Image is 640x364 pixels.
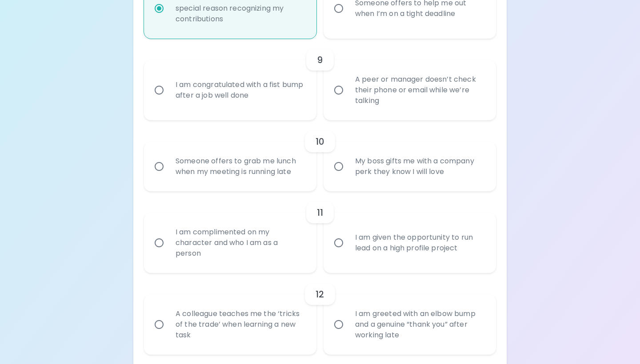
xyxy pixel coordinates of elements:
[317,206,323,220] h6: 11
[144,120,496,191] div: choice-group-check
[348,145,491,188] div: My boss gifts me with a company perk they know I will love
[317,53,323,67] h6: 9
[348,298,491,351] div: I am greeted with an elbow bump and a genuine “thank you” after working late
[144,191,496,273] div: choice-group-check
[168,298,312,351] div: A colleague teaches me the ‘tricks of the trade’ when learning a new task
[144,39,496,120] div: choice-group-check
[168,216,312,269] div: I am complimented on my character and who I am as a person
[316,135,324,149] h6: 10
[348,222,491,264] div: I am given the opportunity to run lead on a high profile project
[144,273,496,355] div: choice-group-check
[168,69,312,111] div: I am congratulated with a fist bump after a job well done
[316,287,324,301] h6: 12
[348,63,491,117] div: A peer or manager doesn’t check their phone or email while we’re talking
[168,145,312,188] div: Someone offers to grab me lunch when my meeting is running late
